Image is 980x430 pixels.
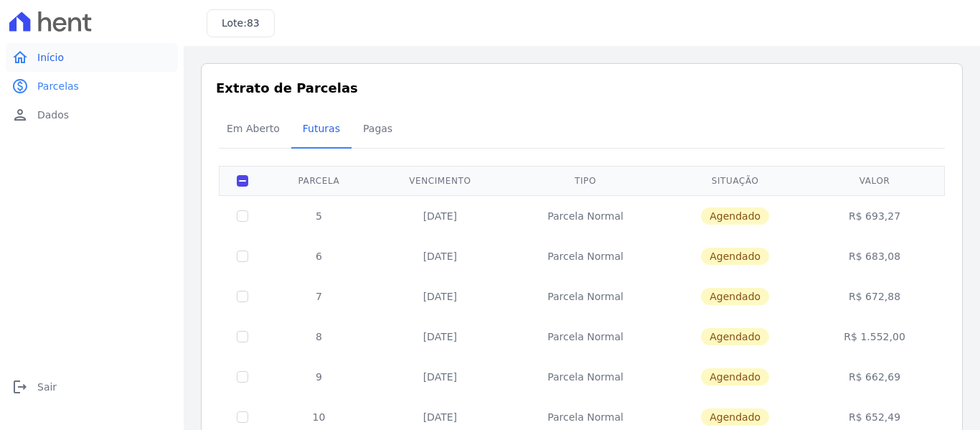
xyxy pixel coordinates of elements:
span: Pagas [354,114,401,143]
td: [DATE] [372,236,508,276]
th: Valor [807,166,942,195]
td: R$ 672,88 [807,276,942,317]
span: Agendado [701,328,769,345]
td: 9 [265,357,372,397]
span: Dados [37,108,69,122]
i: logout [11,378,29,396]
td: R$ 683,08 [807,236,942,276]
td: [DATE] [372,317,508,357]
a: Futuras [291,111,352,149]
span: Em Aberto [218,114,288,143]
h3: Lote: [222,16,260,31]
span: Agendado [701,408,769,426]
a: personDados [6,101,178,129]
span: Agendado [701,368,769,385]
a: paidParcelas [6,72,178,101]
span: Agendado [701,248,769,265]
i: home [11,49,29,66]
td: R$ 1.552,00 [807,317,942,357]
td: [DATE] [372,195,508,236]
span: Agendado [701,207,769,225]
a: Pagas [352,111,404,149]
td: 5 [265,195,372,236]
span: Parcelas [37,79,79,93]
td: 8 [265,317,372,357]
i: paid [11,78,29,95]
span: Início [37,50,64,65]
th: Vencimento [372,166,508,195]
td: R$ 662,69 [807,357,942,397]
td: Parcela Normal [508,317,663,357]
i: person [11,106,29,123]
span: Agendado [701,288,769,305]
a: Em Aberto [215,111,291,149]
a: logoutSair [6,373,178,401]
td: Parcela Normal [508,236,663,276]
a: homeInício [6,43,178,72]
th: Parcela [265,166,372,195]
th: Situação [663,166,807,195]
h3: Extrato de Parcelas [216,78,948,98]
td: Parcela Normal [508,357,663,397]
td: R$ 693,27 [807,195,942,236]
td: 6 [265,236,372,276]
span: Sair [37,380,57,394]
td: Parcela Normal [508,276,663,317]
th: Tipo [508,166,663,195]
td: Parcela Normal [508,195,663,236]
td: 7 [265,276,372,317]
td: [DATE] [372,276,508,317]
span: Futuras [294,114,349,143]
span: 83 [247,17,260,29]
td: [DATE] [372,357,508,397]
